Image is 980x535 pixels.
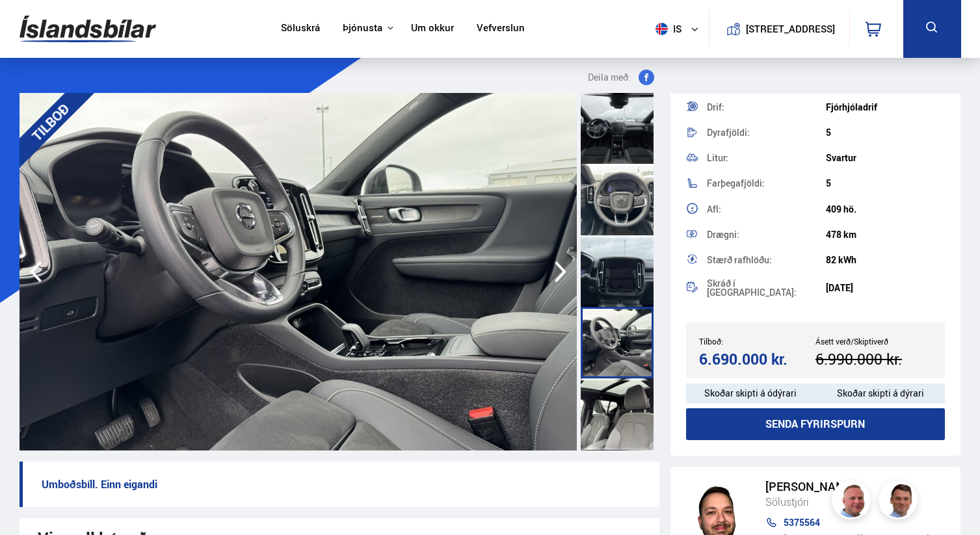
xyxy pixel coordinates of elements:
span: is [650,23,683,35]
div: 409 hö. [826,204,945,215]
a: Söluskrá [281,22,320,36]
p: Umboðsbíll. Einn eigandi [20,462,659,507]
div: 5 [826,127,945,138]
div: [PERSON_NAME] [765,480,929,493]
img: 3128732.jpeg [20,93,577,450]
div: 6.690.000 kr. [699,350,812,368]
a: [STREET_ADDRESS] [716,10,842,47]
div: [DATE] [826,283,945,293]
div: Sölustjóri [765,493,929,510]
button: is [650,10,709,48]
img: svg+xml;base64,PHN2ZyB4bWxucz0iaHR0cDovL3d3dy53My5vcmcvMjAwMC9zdmciIHdpZHRoPSI1MTIiIGhlaWdodD0iNT... [656,23,668,35]
a: Um okkur [411,22,454,36]
div: Fjórhjóladrif [826,102,945,112]
button: Deila með: [583,70,659,85]
button: [STREET_ADDRESS] [751,23,830,34]
div: Afl: [707,205,826,214]
img: siFngHWaQ9KaOqBr.png [834,482,873,521]
div: Stærð rafhlöðu: [707,255,826,265]
button: Open LiveChat chat widget [10,5,49,44]
span: Deila með: [588,70,631,85]
div: Skoðar skipti á ódýrari [686,384,815,403]
div: Dyrafjöldi: [707,128,826,137]
button: Þjónusta [343,22,382,34]
div: Drægni: [707,230,826,239]
div: 6.990.000 kr. [815,350,928,368]
div: Skráð í [GEOGRAPHIC_DATA]: [707,279,826,297]
div: Svartur [826,153,945,163]
a: Vefverslun [477,22,525,36]
div: Farþegafjöldi: [707,179,826,188]
img: FbJEzSuNWCJXmdc-.webp [881,482,920,521]
div: 478 km [826,229,945,240]
div: Litur: [707,153,826,163]
div: Skoðar skipti á dýrari [815,384,945,403]
div: Tilboð: [699,337,815,346]
div: 82 kWh [826,255,945,265]
div: 5 [826,178,945,189]
button: Senda fyrirspurn [686,408,946,440]
div: TILBOÐ [1,73,99,171]
div: Drif: [707,103,826,112]
a: 5375564 [765,517,929,528]
div: Ásett verð/Skiptiverð [815,337,932,346]
img: G0Ugv5HjCgRt.svg [20,8,156,50]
